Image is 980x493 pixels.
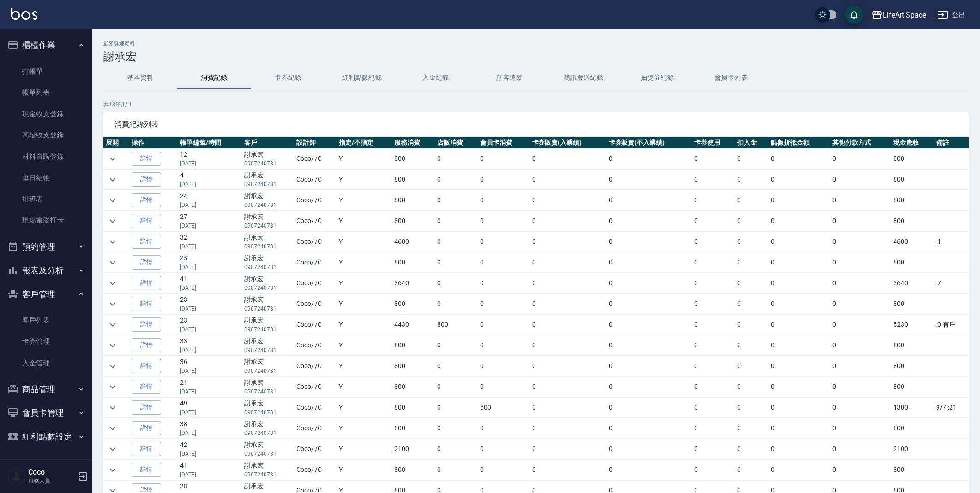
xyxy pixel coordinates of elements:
[435,356,478,376] td: 0
[294,252,337,273] td: Coco / /C
[106,318,120,332] button: expand row
[473,67,547,89] button: 顧客追蹤
[178,398,242,418] td: 49
[769,356,830,376] td: 0
[392,232,435,252] td: 4600
[478,398,530,418] td: 500
[392,398,435,418] td: 800
[251,67,325,89] button: 卡券紀錄
[607,211,692,231] td: 0
[769,190,830,211] td: 0
[244,263,291,271] p: 0907240781
[891,137,934,149] th: 現金應收
[337,294,392,314] td: Y
[435,377,478,397] td: 0
[934,315,969,335] td: :0 有戶
[4,61,89,82] a: 打帳單
[530,356,607,376] td: 0
[692,273,735,293] td: 0
[891,294,934,314] td: 800
[132,400,161,415] a: 詳情
[337,398,392,418] td: Y
[692,137,735,149] th: 卡券使用
[7,467,26,486] img: Person
[607,252,692,273] td: 0
[607,149,692,169] td: 0
[547,67,620,89] button: 簡訊發送紀錄
[530,335,607,356] td: 0
[132,421,161,435] a: 詳情
[106,401,120,415] button: expand row
[244,305,291,313] p: 0907240781
[478,273,530,293] td: 0
[242,315,294,335] td: 謝承宏
[132,338,161,352] a: 詳情
[692,356,735,376] td: 0
[132,317,161,332] a: 詳情
[607,356,692,376] td: 0
[28,468,75,477] h5: Coco
[4,310,89,331] a: 客戶列表
[830,252,891,273] td: 0
[692,190,735,211] td: 0
[735,149,769,169] td: 0
[244,201,291,209] p: 0907240781
[435,149,478,169] td: 0
[478,294,530,314] td: 0
[4,401,89,425] button: 會員卡管理
[4,377,89,401] button: 商品管理
[178,294,242,314] td: 23
[607,315,692,335] td: 0
[891,377,934,397] td: 800
[178,211,242,231] td: 27
[242,149,294,169] td: 謝承宏
[28,477,75,485] p: 服務人員
[106,463,120,477] button: expand row
[4,425,89,449] button: 紅利點數設定
[692,315,735,335] td: 0
[178,377,242,397] td: 21
[132,255,161,270] a: 詳情
[845,6,863,24] button: save
[242,273,294,293] td: 謝承宏
[735,211,769,231] td: 0
[337,335,392,356] td: Y
[392,335,435,356] td: 800
[242,232,294,252] td: 謝承宏
[530,149,607,169] td: 0
[769,137,830,149] th: 點數折抵金額
[4,124,89,146] a: 高階收支登錄
[769,232,830,252] td: 0
[132,359,161,373] a: 詳情
[4,210,89,231] a: 現場電腦打卡
[178,335,242,356] td: 33
[607,170,692,190] td: 0
[392,273,435,293] td: 3640
[242,211,294,231] td: 謝承宏
[4,331,89,352] a: 卡券管理
[478,377,530,397] td: 0
[530,294,607,314] td: 0
[4,258,89,282] button: 報表及分析
[692,335,735,356] td: 0
[478,170,530,190] td: 0
[392,315,435,335] td: 4430
[180,222,240,230] p: [DATE]
[132,297,161,311] a: 詳情
[769,335,830,356] td: 0
[132,463,161,477] a: 詳情
[294,377,337,397] td: Coco / /C
[934,232,969,252] td: :1
[478,252,530,273] td: 0
[178,273,242,293] td: 41
[106,442,120,456] button: expand row
[769,170,830,190] td: 0
[106,380,120,394] button: expand row
[530,252,607,273] td: 0
[106,235,120,249] button: expand row
[830,398,891,418] td: 0
[337,170,392,190] td: Y
[337,377,392,397] td: Y
[868,6,930,24] button: LifeArt Space
[132,152,161,166] a: 詳情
